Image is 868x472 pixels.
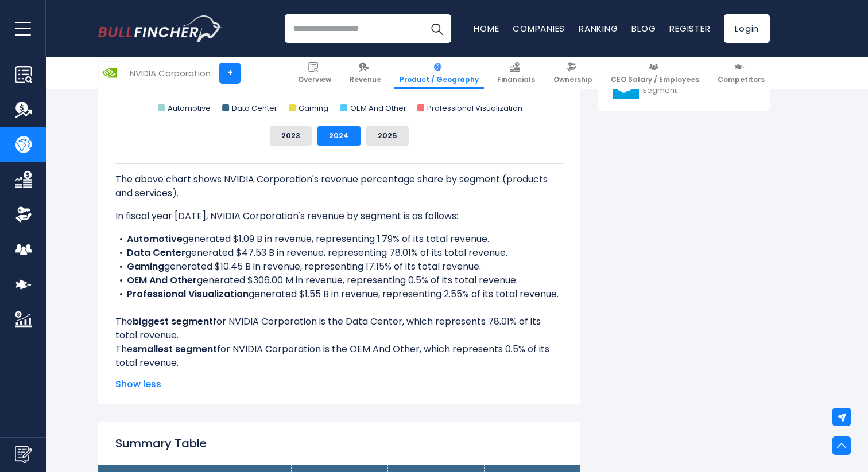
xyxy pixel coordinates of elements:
[127,246,185,259] b: Data Center
[513,22,565,34] a: Companies
[712,57,770,89] a: Competitors
[293,57,336,89] a: Overview
[474,22,499,34] a: Home
[270,126,312,146] button: 2023
[127,274,197,287] b: OEM And Other
[115,435,563,452] h2: Summary Table
[611,75,699,84] span: CEO Salary / Employees
[130,67,211,80] div: NVIDIA Corporation
[115,173,563,200] p: The above chart shows NVIDIA Corporation's revenue percentage share by segment (products and serv...
[350,103,406,114] text: OEM And Other
[98,15,222,42] img: Bullfincher logo
[718,75,765,84] span: Competitors
[642,76,754,96] span: Salesforce Revenue by Segment
[427,103,522,114] text: Professional Visualization
[232,103,277,114] text: Data Center
[115,377,563,391] span: Show less
[366,126,409,146] button: 2025
[127,287,249,301] b: Professional Visualization
[400,75,479,84] span: Product / Geography
[724,14,770,43] a: Login
[299,103,328,114] text: Gaming
[133,315,213,328] b: biggest segment
[98,15,222,42] a: Go to homepage
[219,63,241,84] a: +
[115,232,563,246] li: generated $1.09 B in revenue, representing 1.79% of its total revenue.
[497,75,535,84] span: Financials
[99,62,121,84] img: NVDA logo
[115,287,563,301] li: generated $1.55 B in revenue, representing 2.55% of its total revenue.
[423,14,451,43] button: Search
[133,342,217,356] b: smallest segment
[168,103,211,114] text: Automotive
[606,57,704,89] a: CEO Salary / Employees
[15,206,32,223] img: Ownership
[317,126,361,146] button: 2024
[115,209,563,223] p: In fiscal year [DATE], NVIDIA Corporation's revenue by segment is as follows:
[394,57,484,89] a: Product / Geography
[548,57,598,89] a: Ownership
[298,75,331,84] span: Overview
[127,260,164,273] b: Gaming
[579,22,618,34] a: Ranking
[350,75,381,84] span: Revenue
[669,22,710,34] a: Register
[115,274,563,287] li: generated $306.00 M in revenue, representing 0.5% of its total revenue.
[127,232,183,245] b: Automotive
[344,57,386,89] a: Revenue
[492,57,540,89] a: Financials
[115,163,563,370] div: The for NVIDIA Corporation is the Data Center, which represents 78.01% of its total revenue. The ...
[553,75,592,84] span: Ownership
[115,260,563,274] li: generated $10.45 B in revenue, representing 17.15% of its total revenue.
[631,22,656,34] a: Blog
[115,246,563,260] li: generated $47.53 B in revenue, representing 78.01% of its total revenue.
